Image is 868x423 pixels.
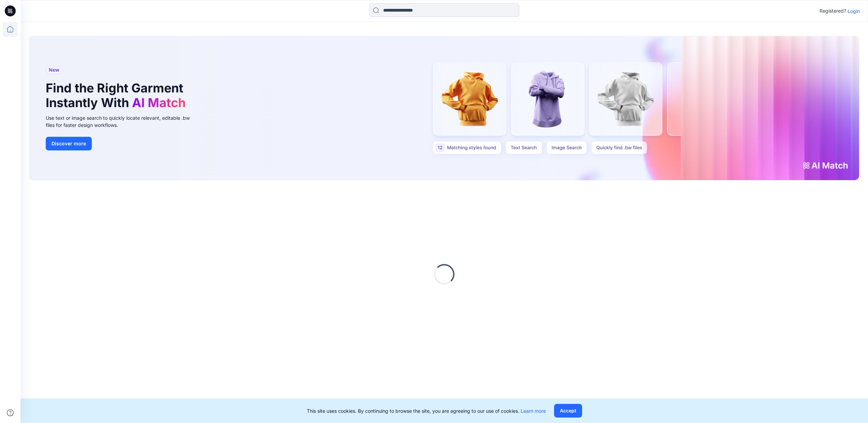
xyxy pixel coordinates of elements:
[49,66,59,74] span: New
[46,81,189,110] h1: Find the Right Garment Instantly With
[554,404,582,418] button: Accept
[46,137,92,150] button: Discover more
[46,114,199,129] div: Use text or image search to quickly locate relevant, editable .bw files for faster design workflows.
[132,95,186,110] span: AI Match
[521,408,546,414] a: Learn more
[848,8,860,15] p: Login
[307,407,546,414] p: This site uses cookies. By continuing to browse the site, you are agreeing to our use of cookies.
[820,7,846,15] p: Registered?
